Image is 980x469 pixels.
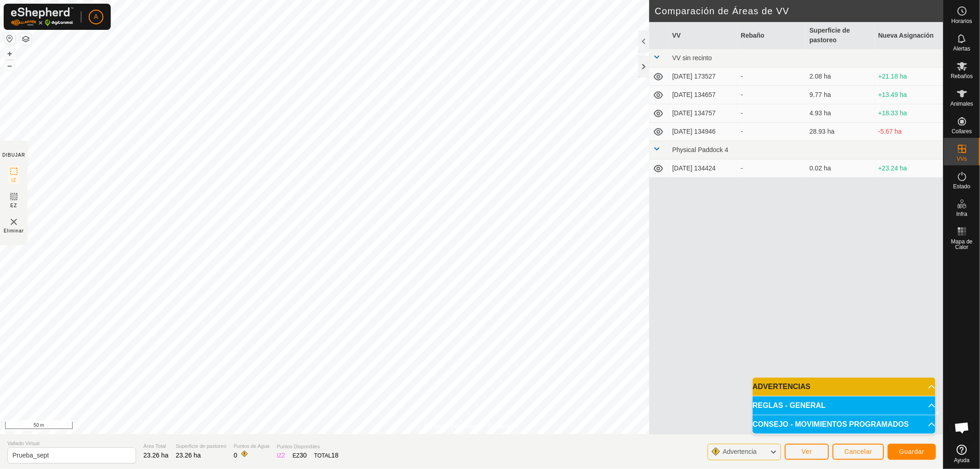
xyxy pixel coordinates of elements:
[94,12,98,22] span: A
[953,46,970,51] span: Alertas
[952,18,972,24] span: Horarios
[951,101,973,107] span: Animales
[875,123,943,141] td: -5.67 ha
[741,108,802,118] div: -
[875,68,943,86] td: +21.18 ha
[737,22,806,49] th: Rebaño
[753,378,935,396] p-accordion-header: ADVERTENCIAS
[899,448,924,455] span: Guardar
[488,422,519,430] a: Contáctenos
[277,443,339,451] span: Puntos Disponibles
[806,159,874,178] td: 0.02 ha
[2,152,25,158] div: DIBUJAR
[875,104,943,123] td: +18.33 ha
[143,452,169,459] span: 23.26 ha
[4,227,24,234] span: Eliminar
[176,442,227,450] span: Superficie de pastoreo
[4,48,15,59] button: +
[888,444,936,460] button: Guardar
[753,396,935,415] p-accordion-header: REGLAS - GENERAL
[753,415,935,434] p-accordion-header: CONSEJO - MOVIMIENTOS PROGRAMADOS
[300,452,307,459] span: 30
[331,452,339,459] span: 18
[668,104,737,123] td: [DATE] 134757
[143,442,169,450] span: Área Total
[785,444,829,460] button: Ver
[7,440,136,447] span: Vallado Virtual
[11,7,74,26] img: Logo Gallagher
[875,86,943,104] td: +13.49 ha
[946,239,978,250] span: Mapa de Calor
[753,421,909,428] span: CONSEJO - MOVIMIENTOS PROGRAMADOS
[4,33,15,44] button: Restablecer Mapa
[20,34,31,45] button: Capas del Mapa
[741,72,802,81] div: -
[672,146,728,153] span: Physical Paddock 4
[806,104,874,123] td: 4.93 ha
[668,123,737,141] td: [DATE] 134946
[753,383,810,390] span: ADVERTENCIAS
[951,73,973,79] span: Rebaños
[424,422,477,430] a: Política de Privacidad
[844,448,872,455] span: Cancelar
[668,86,737,104] td: [DATE] 134657
[672,54,712,62] span: VV sin recinto
[806,86,874,104] td: 9.77 ha
[806,68,874,86] td: 2.08 ha
[953,184,970,189] span: Estado
[956,211,967,217] span: Infra
[277,451,285,460] div: IZ
[802,448,812,455] span: Ver
[875,159,943,178] td: +23.24 ha
[668,159,737,178] td: [DATE] 134424
[723,448,757,455] span: Advertencia
[8,216,19,227] img: VV
[4,60,15,71] button: –
[741,164,802,173] div: -
[655,6,943,17] h2: Comparación de Áreas de VV
[944,441,980,467] a: Ayuda
[668,22,737,49] th: VV
[176,452,201,459] span: 23.26 ha
[948,414,976,441] a: Chat abierto
[282,452,285,459] span: 2
[952,129,972,134] span: Collares
[11,202,17,209] span: EZ
[11,177,17,184] span: IZ
[314,451,339,460] div: TOTAL
[741,90,802,100] div: -
[753,402,826,409] span: REGLAS - GENERAL
[806,123,874,141] td: 28.93 ha
[806,22,874,49] th: Superficie de pastoreo
[293,451,307,460] div: EZ
[668,68,737,86] td: [DATE] 173527
[957,156,967,162] span: VVs
[234,452,238,459] span: 0
[741,127,802,136] div: -
[954,458,970,463] span: Ayuda
[875,22,943,49] th: Nueva Asignación
[234,442,270,450] span: Puntos de Agua
[833,444,884,460] button: Cancelar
